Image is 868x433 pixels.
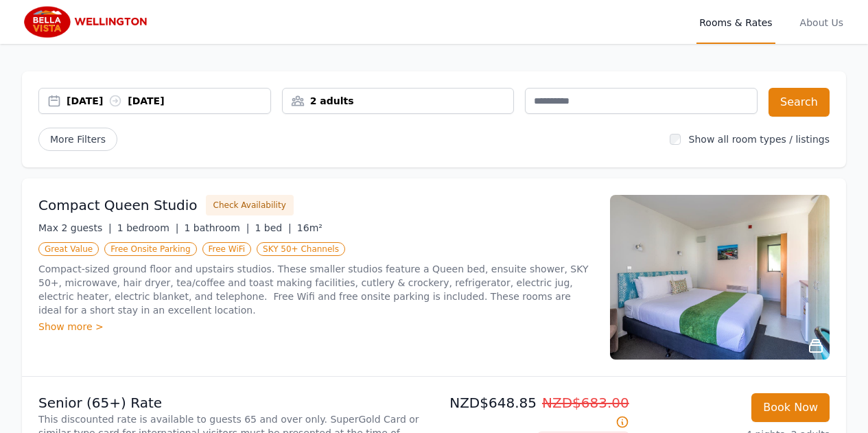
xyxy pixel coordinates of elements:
[283,94,514,108] div: 2 adults
[206,195,294,215] button: Check Availability
[117,222,179,233] span: 1 bedroom |
[202,242,252,256] span: Free WiFi
[38,196,198,215] h3: Compact Queen Studio
[38,242,99,256] span: Great Value
[38,393,429,412] p: Senior (65+) Rate
[440,393,629,432] p: NZD$648.85
[38,128,117,151] span: More Filters
[22,5,154,38] img: Bella Vista Wellington
[67,94,270,108] div: [DATE] [DATE]
[255,222,291,233] span: 1 bed |
[297,222,322,233] span: 16m²
[104,242,196,256] span: Free Onsite Parking
[257,242,345,256] span: SKY 50+ Channels
[689,134,830,145] label: Show all room types / listings
[751,393,830,422] button: Book Now
[38,262,594,317] p: Compact-sized ground floor and upstairs studios. These smaller studios feature a Queen bed, ensui...
[542,395,629,411] span: NZD$683.00
[769,88,830,117] button: Search
[38,320,594,333] div: Show more >
[38,222,112,233] span: Max 2 guests |
[184,222,249,233] span: 1 bathroom |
